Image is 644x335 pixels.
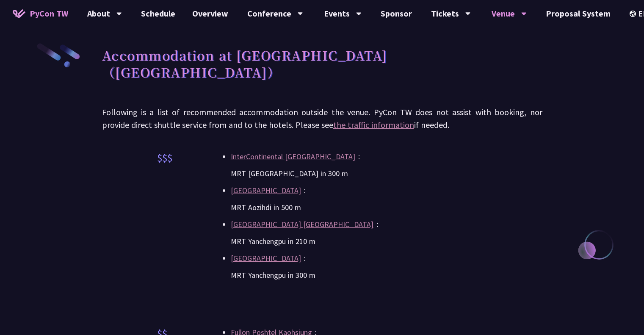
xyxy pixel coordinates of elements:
li: ： [231,252,487,286]
span: PyCon TW [30,7,68,20]
p: Following is a list of recommended accommodation outside the venue. PyCon TW does not assist with... [102,106,542,131]
p: MRT Yanchengpu in 300 m [231,265,487,286]
a: PyCon TW [4,3,77,24]
p: MRT [GEOGRAPHIC_DATA] in 300 m [231,163,487,184]
p: MRT Aozihdi in 500 m [231,197,487,218]
a: InterContinental [GEOGRAPHIC_DATA] [231,152,355,161]
img: Home icon of PyCon TW 2025 [13,9,25,18]
p: MRT Yanchengpu in 210 m [231,231,487,252]
a: [GEOGRAPHIC_DATA] [GEOGRAPHIC_DATA] [231,219,373,229]
li: ： [231,218,487,252]
a: [GEOGRAPHIC_DATA] [231,253,301,263]
a: [GEOGRAPHIC_DATA] [231,185,301,195]
h1: Accommodation at [GEOGRAPHIC_DATA] （[GEOGRAPHIC_DATA]） [102,42,542,85]
a: the traffic information [333,119,414,130]
li: ： [231,184,487,218]
p: $$$ [157,150,172,166]
img: Locale Icon [630,11,638,17]
li: ： [231,150,487,184]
